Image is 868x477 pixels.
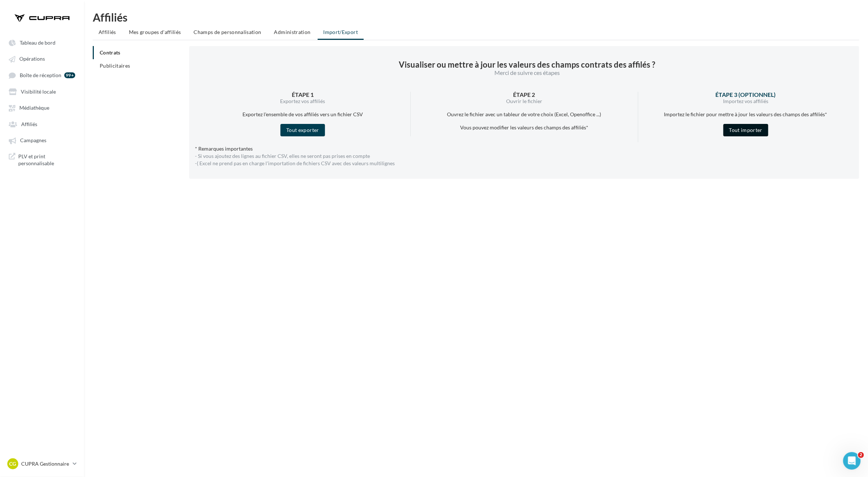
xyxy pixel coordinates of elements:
a: Campagnes [4,133,80,147]
a: Boîte de réception 99+ [4,68,80,82]
p: Ouvrez le fichier avec un tableur de votre choix (Excel, Openoffice ...) [417,111,632,118]
span: Tableau de bord [20,39,56,46]
span: Opérations [19,56,45,62]
p: Importez vos affiliés [638,98,853,105]
a: Tableau de bord [4,36,80,49]
p: CUPRA Gestionnaire [21,460,70,467]
p: Exportez vos affiliés [195,98,410,105]
span: Médiathèque [19,105,49,111]
span: Mes groupes d'affiliés [129,29,181,35]
div: 99+ [64,72,75,78]
a: Affiliés [4,117,80,130]
span: Boîte de réception [20,72,61,78]
p: Étape 2 [417,92,632,98]
span: Affiliés [21,121,37,127]
p: - Si vous ajoutez des lignes au fichier CSV, elles ne seront pas prises en compte [195,152,842,160]
span: PLV et print personnalisable [18,153,75,167]
p: Visualiser ou mettre à jour les valeurs des champs contrats des affilés ? [195,61,859,69]
button: Tout importer [723,124,769,136]
p: Importez le fichier pour mettre à jour les valeurs des champs des affiliés* [638,111,853,118]
iframe: Intercom live chat [843,452,861,470]
span: 2 [858,452,864,458]
p: Exportez l'ensemble de vos affiliés vers un fichier CSV [195,111,410,118]
button: Tout exporter [280,124,325,136]
span: Affiliés [99,29,116,35]
span: Campagnes [20,137,46,144]
a: Opérations [4,52,80,65]
span: CG [9,460,16,467]
span: Champs de personnalisation [194,29,261,35]
span: Visibilité locale [21,88,56,95]
p: Ouvrir le fichier [417,98,632,105]
p: Merci de suivre ces étapes [195,69,859,77]
p: Étape 1 [195,92,410,98]
p: -( Excel ne prend pas en charge l'importation de fichiers CSV avec des valeurs multilignes [195,160,842,167]
a: PLV et print personnalisable [4,150,80,170]
p: * Remarques importantes [195,145,842,152]
a: Visibilité locale [4,85,80,98]
a: CG CUPRA Gestionnaire [6,457,78,471]
a: Médiathèque [4,101,80,114]
div: Affiliés [93,12,859,23]
p: Vous pouvez modifier les valeurs des champs des affiliés* [417,124,632,131]
span: Publicitaires [100,63,130,69]
p: Étape 3 (Optionnel) [638,92,853,98]
span: Administration [274,29,311,35]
